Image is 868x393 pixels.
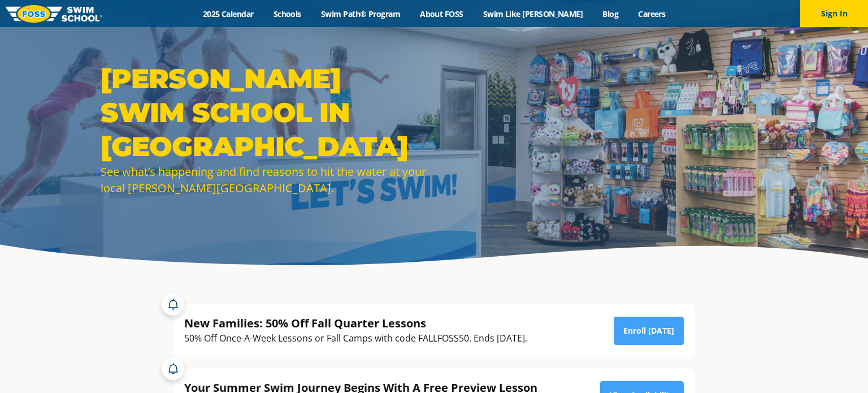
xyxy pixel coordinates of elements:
[101,163,428,196] div: See what’s happening and find reasons to hit the water at your local [PERSON_NAME][GEOGRAPHIC_DATA].
[410,8,474,19] a: About FOSS
[593,8,628,19] a: Blog
[193,8,263,19] a: 2025 Calendar
[263,8,311,19] a: Schools
[473,8,593,19] a: Swim Like [PERSON_NAME]
[184,331,527,346] div: 50% Off Once-A-Week Lessons or Fall Camps with code FALLFOSS50. Ends [DATE].
[6,5,102,23] img: FOSS Swim School Logo
[101,62,428,163] h1: [PERSON_NAME] Swim School in [GEOGRAPHIC_DATA]
[311,8,410,19] a: Swim Path® Program
[614,317,684,345] a: Enroll [DATE]
[628,8,675,19] a: Careers
[184,316,527,331] div: New Families: 50% Off Fall Quarter Lessons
